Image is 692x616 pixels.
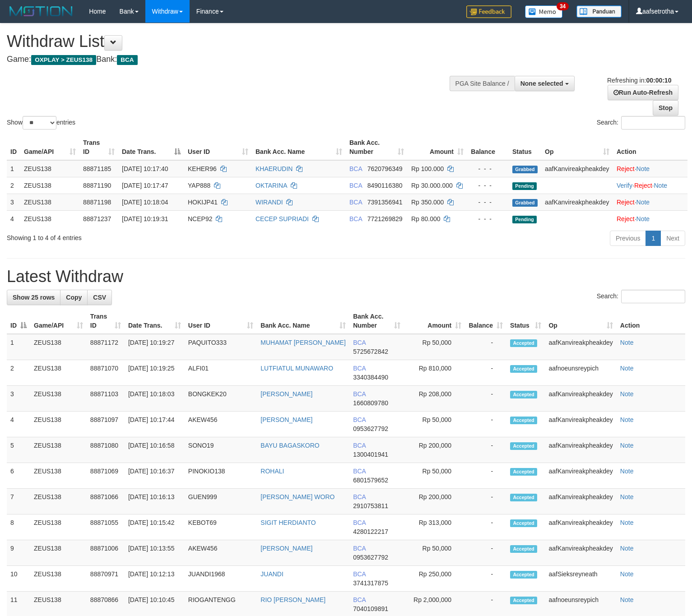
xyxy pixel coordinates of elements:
span: BCA [353,493,366,500]
td: 88871080 [87,437,125,463]
th: Action [613,134,687,160]
td: [DATE] 10:13:55 [125,540,185,566]
a: Reject [617,215,635,222]
span: NCEP92 [188,215,212,222]
div: - - - [471,198,505,207]
span: Accepted [510,571,537,579]
th: Op: activate to sort column ascending [541,134,613,160]
a: Next [660,231,685,246]
th: Balance [467,134,509,160]
span: BCA [353,390,366,398]
td: aafKanvireakpheakdey [545,334,616,360]
td: aafKanvireakpheakdey [545,514,616,540]
span: BCA [353,519,366,526]
a: KHAERUDIN [255,165,293,172]
span: 88871198 [83,199,111,206]
span: BCA [349,165,362,172]
div: - - - [471,214,505,223]
a: RIO [PERSON_NAME] [260,596,325,603]
th: Bank Acc. Number: activate to sort column ascending [349,308,404,334]
th: ID: activate to sort column descending [7,308,30,334]
td: - [465,412,506,437]
a: Note [620,442,634,449]
a: Note [654,182,667,189]
a: WIRANDI [255,199,283,206]
a: Previous [610,231,646,246]
th: User ID: activate to sort column ascending [184,134,252,160]
td: ZEUS138 [30,386,87,412]
label: Search: [597,290,685,303]
td: [DATE] 10:18:03 [125,386,185,412]
td: ZEUS138 [30,437,87,463]
a: SIGIT HERDIANTO [260,519,316,526]
td: aafSieksreyneath [545,566,616,592]
a: Note [636,165,650,172]
td: 6 [7,463,30,489]
td: 3 [7,194,20,210]
a: LUTFIATUL MUNAWARO [260,365,333,372]
span: BCA [353,416,366,423]
a: [PERSON_NAME] WORO [260,493,334,500]
td: 1 [7,334,30,360]
td: ZEUS138 [30,334,87,360]
td: Rp 50,000 [404,463,465,489]
td: ZEUS138 [30,566,87,592]
td: ALFI01 [185,360,257,386]
td: Rp 200,000 [404,437,465,463]
span: Grabbed [512,166,538,173]
a: OKTARINA [255,182,287,189]
td: - [465,386,506,412]
a: Run Auto-Refresh [608,85,678,100]
span: Copy 6801579652 to clipboard [353,477,388,484]
td: 5 [7,437,30,463]
a: Stop [653,100,678,116]
td: - [465,566,506,592]
span: Accepted [510,545,537,553]
td: AKEW456 [185,540,257,566]
td: ZEUS138 [20,177,79,194]
input: Search: [621,116,685,130]
a: Note [636,199,650,206]
a: Note [620,570,634,578]
td: aafKanvireakpheakdey [541,194,613,210]
th: Action [617,308,685,334]
td: aafKanvireakpheakdey [545,386,616,412]
td: Rp 313,000 [404,514,465,540]
th: Op: activate to sort column ascending [545,308,616,334]
span: Copy 1660809780 to clipboard [353,399,388,407]
a: CSV [87,290,112,305]
h1: Withdraw List [7,32,452,51]
a: Note [620,468,634,475]
td: AKEW456 [185,412,257,437]
td: aafKanvireakpheakdey [545,437,616,463]
td: GUEN999 [185,489,257,514]
a: Reject [617,165,635,172]
label: Search: [597,116,685,130]
td: 88871055 [87,514,125,540]
td: - [465,540,506,566]
span: Copy 1300401941 to clipboard [353,451,388,458]
a: [PERSON_NAME] [260,545,312,552]
a: Note [620,390,634,398]
td: 88870971 [87,566,125,592]
a: Note [620,596,634,603]
td: 4 [7,412,30,437]
span: Copy 4280122217 to clipboard [353,528,388,535]
img: Feedback.jpg [466,5,511,18]
span: 88871237 [83,215,111,222]
th: User ID: activate to sort column ascending [185,308,257,334]
span: Copy 0953627792 to clipboard [353,425,388,432]
span: Rp 350.000 [411,199,444,206]
span: 34 [557,2,569,10]
a: Reject [634,182,652,189]
td: ZEUS138 [20,160,79,177]
th: Status: activate to sort column ascending [506,308,545,334]
td: Rp 50,000 [404,334,465,360]
span: KEHER96 [188,165,217,172]
td: Rp 810,000 [404,360,465,386]
h1: Latest Withdraw [7,268,685,286]
span: 88871185 [83,165,111,172]
th: Bank Acc. Number: activate to sort column ascending [346,134,408,160]
td: aafKanvireakpheakdey [545,412,616,437]
td: ZEUS138 [20,194,79,210]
